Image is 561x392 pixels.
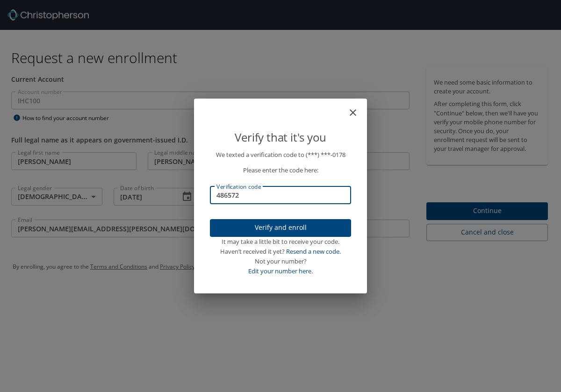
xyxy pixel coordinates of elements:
p: We texted a verification code to (***) ***- 0178 [210,150,351,160]
button: Verify and enroll [210,219,351,237]
a: Resend a new code. [286,247,341,256]
p: Verify that it's you [210,128,351,146]
a: Edit your number here. [248,267,313,275]
div: Not your number? [210,257,351,266]
p: Please enter the code here: [210,165,351,175]
div: Haven’t received it yet? [210,247,351,257]
button: close [352,102,363,114]
span: Verify and enroll [217,222,344,234]
div: It may take a little bit to receive your code. [210,237,351,247]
